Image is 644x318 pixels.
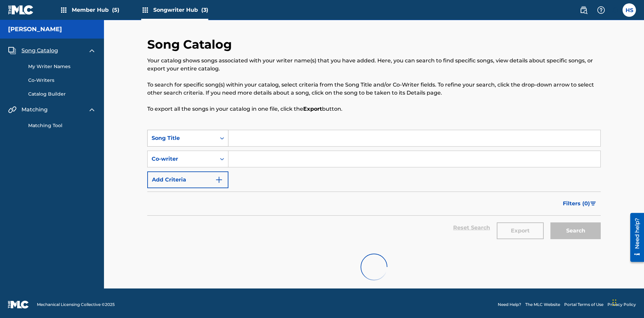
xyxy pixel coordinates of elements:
[8,47,58,55] a: Song CatalogSong Catalog
[612,293,616,313] div: Drag
[21,47,58,55] span: Song Catalog
[498,302,521,308] a: Need Help?
[8,47,16,55] img: Song Catalog
[28,77,96,84] a: Co-Writers
[147,171,228,188] button: Add Criteria
[88,47,96,55] img: expand
[525,302,560,308] a: The MLC Website
[152,155,212,163] div: Co-writer
[610,286,644,318] iframe: Chat Widget
[37,302,115,308] span: Mechanical Licensing Collective © 2025
[580,6,588,14] img: search
[28,122,96,129] a: Matching Tool
[8,25,62,33] h5: Toby Songwriter
[612,7,619,13] div: Notifications
[625,210,644,265] iframe: Resource Center
[147,57,601,73] p: Your catalog shows songs associated with your writer name(s) that you have added. Here, you can s...
[564,302,603,308] a: Portal Terms of Use
[72,6,119,14] span: Member Hub
[590,202,596,206] img: filter
[28,91,96,98] a: Catalog Builder
[147,130,601,246] form: Search Form
[88,106,96,114] img: expand
[153,6,208,14] span: Songwriter Hub
[147,105,601,113] p: To export all the songs in your catalog in one file, click the button.
[594,3,608,17] div: Help
[607,302,636,308] a: Privacy Policy
[357,250,391,284] img: preloader
[215,176,223,184] img: 9d2ae6d4665cec9f34b9.svg
[597,6,605,14] img: help
[201,7,208,13] span: (3)
[559,195,601,212] button: Filters (0)
[28,63,96,70] a: My Writer Names
[8,5,34,15] img: MLC Logo
[8,301,29,309] img: logo
[152,134,212,142] div: Song Title
[21,106,48,114] span: Matching
[60,6,68,14] img: Top Rightsholders
[147,37,235,52] h2: Song Catalog
[147,81,601,97] p: To search for specific song(s) within your catalog, select criteria from the Song Title and/or Co...
[141,6,149,14] img: Top Rightsholders
[577,3,590,17] a: Public Search
[112,7,119,13] span: (5)
[563,200,590,208] span: Filters ( 0 )
[623,3,636,17] div: User Menu
[8,106,16,114] img: Matching
[303,106,322,112] strong: Export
